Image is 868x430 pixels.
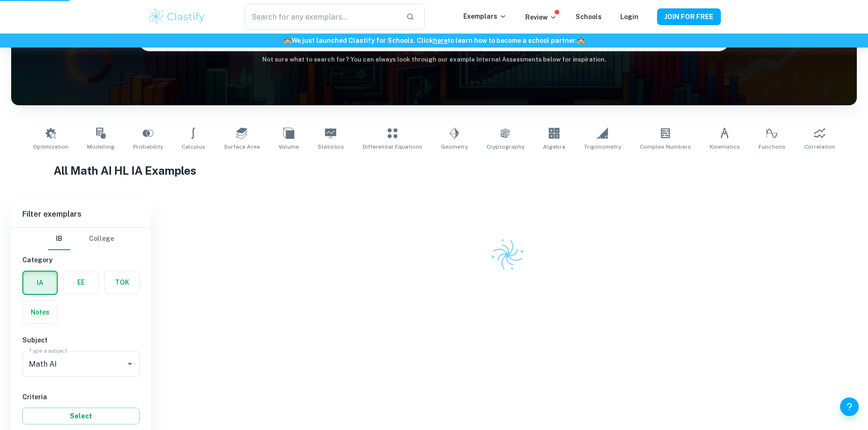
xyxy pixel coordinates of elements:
span: 🏫 [577,37,585,44]
h1: All Math AI HL IA Examples [54,162,814,179]
button: College [89,228,114,250]
span: Statistics [318,143,344,151]
span: Kinematics [710,143,740,151]
span: Probability [133,143,163,151]
a: Login [620,13,638,20]
span: Correlation [804,143,835,151]
button: Notes [23,301,57,323]
img: Clastify logo [485,232,530,277]
a: Schools [576,13,602,20]
button: Select [22,408,140,424]
label: Type a subject [29,347,68,355]
span: Surface Area [224,143,260,151]
span: Trigonometry [584,143,621,151]
button: IB [48,228,70,250]
input: Search for any exemplars... [245,4,399,30]
div: Filter type choice [48,228,114,250]
button: Open [123,357,136,370]
h6: Category [22,255,140,265]
span: Calculus [182,143,205,151]
span: Modelling [87,143,115,151]
span: Differential Equations [363,143,422,151]
span: Volume [278,143,299,151]
span: Cryptography [487,143,524,151]
p: Review [525,12,557,22]
h6: We just launched Clastify for Schools. Click to learn how to become a school partner. [2,35,866,46]
p: Exemplars [463,11,507,21]
h6: Criteria [22,392,140,402]
button: EE [64,271,98,293]
h6: Not sure what to search for? You can always look through our example Internal Assessments below f... [11,55,857,64]
button: Help and Feedback [840,397,859,416]
span: 🏫 [284,37,292,44]
button: IA [23,272,57,294]
a: here [433,37,448,44]
span: Optimization [33,143,68,151]
button: JOIN FOR FREE [657,8,721,25]
span: Geometry [441,143,468,151]
span: Functions [759,143,786,151]
h6: Filter exemplars [11,201,151,227]
span: Complex Numbers [640,143,691,151]
button: TOK [105,271,139,293]
span: Algebra [543,143,565,151]
img: Clastify logo [147,7,206,26]
h6: Subject [22,335,140,345]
